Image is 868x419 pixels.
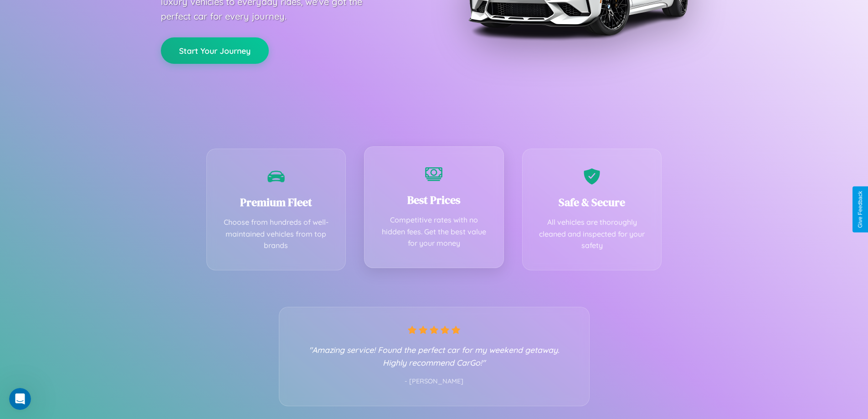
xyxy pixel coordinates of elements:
h3: Safe & Secure [536,195,648,210]
button: Start Your Journey [161,37,269,64]
p: "Amazing service! Found the perfect car for my weekend getaway. Highly recommend CarGo!" [298,343,571,369]
p: Choose from hundreds of well-maintained vehicles from top brands [221,217,332,252]
h3: Best Prices [378,192,490,207]
iframe: Intercom live chat [9,388,31,410]
p: - [PERSON_NAME] [298,376,571,388]
div: Give Feedback [857,191,863,228]
p: All vehicles are thoroughly cleaned and inspected for your safety [536,217,648,252]
p: Competitive rates with no hidden fees. Get the best value for your money [378,214,490,249]
h3: Premium Fleet [221,195,332,210]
